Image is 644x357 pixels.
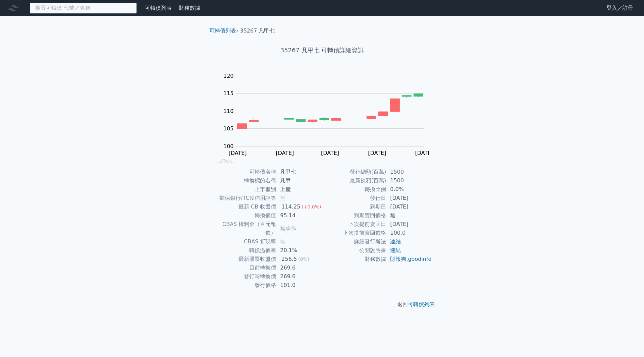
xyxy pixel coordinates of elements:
[280,225,296,232] span: 無承作
[276,211,322,220] td: 95.14
[386,229,432,237] td: 100.0
[276,263,322,272] td: 269.6
[212,211,276,220] td: 轉換價值
[386,220,432,229] td: [DATE]
[204,46,440,55] h1: 35267 凡甲七 可轉債詳細資訊
[212,237,276,246] td: CBAS 折現率
[209,27,238,35] li: ›
[322,237,386,246] td: 詳細發行辦法
[390,238,401,245] a: 連結
[390,247,401,253] a: 連結
[212,185,276,194] td: 上市櫃別
[408,301,435,307] a: 可轉債列表
[280,238,285,245] span: 無
[322,176,386,185] td: 最新餘額(百萬)
[229,150,247,156] tspan: [DATE]
[276,176,322,185] td: 凡甲
[276,281,322,290] td: 101.0
[322,185,386,194] td: 轉換比例
[212,246,276,255] td: 轉換溢價率
[276,185,322,194] td: 上櫃
[280,255,298,263] div: 256.5
[322,211,386,220] td: 到期賣回價格
[223,108,234,114] tspan: 110
[276,168,322,176] td: 凡甲七
[322,168,386,176] td: 發行總額(百萬)
[386,176,432,185] td: 1500
[212,255,276,263] td: 最新股票收盤價
[386,168,432,176] td: 1500
[179,5,200,11] a: 財務數據
[237,94,423,129] g: Series
[322,229,386,237] td: 下次提前賣回價格
[390,256,406,262] a: 財報狗
[223,125,234,132] tspan: 105
[322,246,386,255] td: 公開說明書
[322,202,386,211] td: 到期日
[276,272,322,281] td: 269.6
[30,2,137,14] input: 搜尋可轉債 代號／名稱
[212,220,276,237] td: CBAS 權利金（百元報價）
[212,263,276,272] td: 目前轉換價
[298,256,309,262] span: (0%)
[386,211,432,220] td: 無
[145,5,172,11] a: 可轉債列表
[322,220,386,229] td: 下次提前賣回日
[321,150,339,156] tspan: [DATE]
[220,73,434,156] g: Chart
[386,255,432,263] td: ,
[223,73,234,79] tspan: 120
[368,150,386,156] tspan: [DATE]
[209,27,236,34] a: 可轉債列表
[386,194,432,202] td: [DATE]
[302,204,321,210] span: (+0.0%)
[386,185,432,194] td: 0.0%
[212,176,276,185] td: 轉換標的名稱
[601,3,639,13] a: 登入／註冊
[322,255,386,263] td: 財務數據
[240,27,275,35] li: 35267 凡甲七
[212,272,276,281] td: 發行時轉換價
[280,195,285,201] span: 無
[322,194,386,202] td: 發行日
[204,300,440,308] p: 返回
[276,246,322,255] td: 20.1%
[386,202,432,211] td: [DATE]
[408,256,431,262] a: goodinfo
[276,150,294,156] tspan: [DATE]
[212,194,276,202] td: 擔保銀行/TCRI信用評等
[212,202,276,211] td: 最新 CB 收盤價
[415,150,433,156] tspan: [DATE]
[223,143,234,150] tspan: 100
[212,281,276,290] td: 發行價格
[280,202,302,211] div: 114.25
[212,168,276,176] td: 可轉債名稱
[223,90,234,97] tspan: 115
